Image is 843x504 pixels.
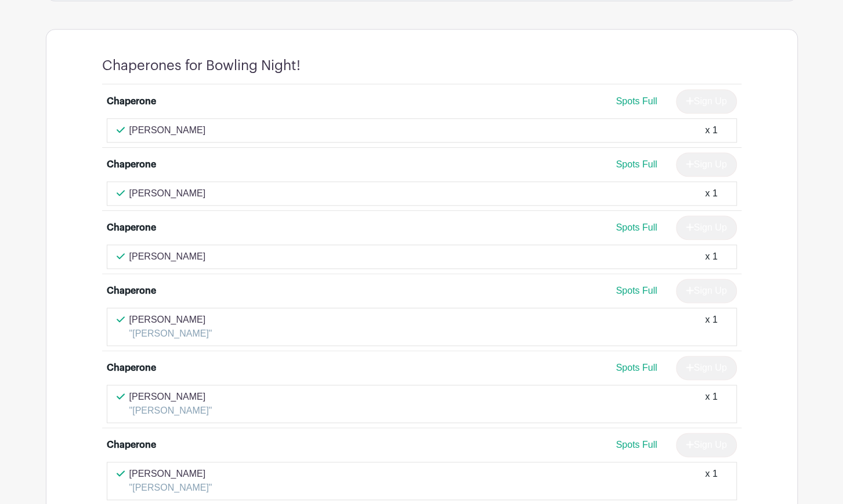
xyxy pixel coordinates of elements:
[129,481,212,495] p: "[PERSON_NAME]"
[616,222,657,232] span: Spots Full
[129,404,212,418] p: "[PERSON_NAME]"
[129,123,206,137] p: [PERSON_NAME]
[102,57,301,74] h4: Chaperones for Bowling Night!
[616,363,657,372] span: Spots Full
[107,221,156,235] div: Chaperone
[129,467,212,481] p: [PERSON_NAME]
[129,250,206,264] p: [PERSON_NAME]
[107,361,156,375] div: Chaperone
[616,440,657,450] span: Spots Full
[705,123,717,137] div: x 1
[705,390,717,418] div: x 1
[107,438,156,452] div: Chaperone
[705,313,717,341] div: x 1
[616,96,657,106] span: Spots Full
[705,250,717,264] div: x 1
[616,159,657,169] span: Spots Full
[616,286,657,295] span: Spots Full
[107,158,156,171] div: Chaperone
[129,327,212,341] p: "[PERSON_NAME]"
[129,187,206,200] p: [PERSON_NAME]
[129,313,212,327] p: [PERSON_NAME]
[705,187,717,200] div: x 1
[107,94,156,108] div: Chaperone
[705,467,717,495] div: x 1
[107,284,156,298] div: Chaperone
[129,390,212,404] p: [PERSON_NAME]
